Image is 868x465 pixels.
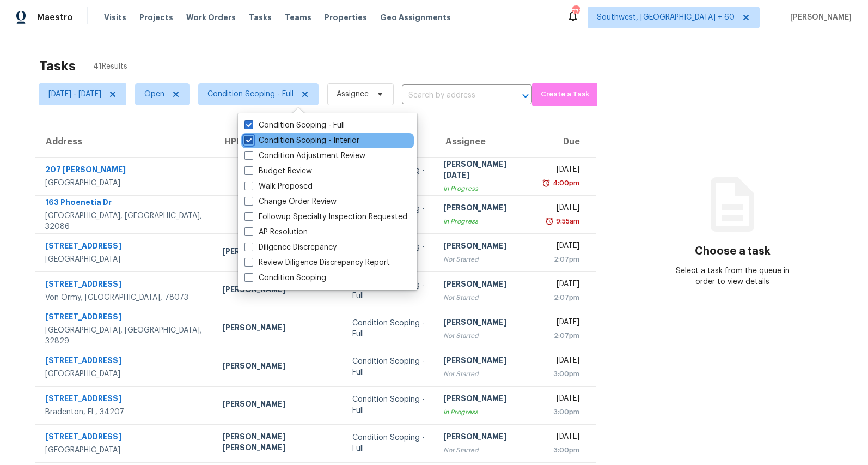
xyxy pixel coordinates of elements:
label: Condition Scoping - Full [244,120,345,131]
label: Change Order Review [244,196,337,207]
div: In Progress [443,407,527,418]
div: 4:00pm [551,178,579,189]
span: Tasks [249,14,272,21]
div: [STREET_ADDRESS] [45,240,205,254]
div: Not Started [443,330,527,341]
span: Properties [325,12,367,23]
label: AP Resolution [244,227,308,238]
div: [STREET_ADDRESS] [45,279,205,292]
div: Select a task from the queue in order to view details [674,265,792,287]
div: 9:55am [554,216,579,227]
div: Bradenton, FL, 34207 [45,407,205,418]
div: 2:07pm [544,254,579,265]
label: Review Diligence Discrepancy Report [244,257,390,268]
div: [PERSON_NAME] [PERSON_NAME] [222,431,335,456]
div: 163 Phoenetia Dr [45,197,205,210]
span: [PERSON_NAME] [786,12,852,23]
div: [DATE] [544,431,579,445]
div: [DATE] [544,393,579,407]
label: Condition Scoping [244,273,326,283]
div: 2:07pm [544,292,579,303]
div: Condition Scoping - Full [352,356,426,378]
div: Condition Scoping - Full [352,280,426,301]
div: [PERSON_NAME] [443,202,527,216]
div: Not Started [443,369,527,379]
div: Von Ormy, [GEOGRAPHIC_DATA], 78073 [45,292,205,303]
th: Address [35,126,213,157]
div: Not Started [443,292,527,303]
span: Visits [104,12,126,23]
th: Assignee [435,126,535,157]
div: [PERSON_NAME] [443,317,527,330]
span: Geo Assignments [380,12,451,23]
div: In Progress [443,183,527,194]
div: [GEOGRAPHIC_DATA] [45,254,205,265]
span: Create a Task [537,88,592,101]
label: Followup Specialty Inspection Requested [244,212,407,222]
div: [STREET_ADDRESS] [45,393,205,407]
div: [DATE] [544,355,579,369]
div: [PERSON_NAME][DATE] [443,159,527,183]
div: [GEOGRAPHIC_DATA] [45,445,205,456]
label: Walk Proposed [244,181,313,192]
div: [PERSON_NAME] [443,355,527,369]
div: 779 [572,7,579,17]
div: [PERSON_NAME] [222,398,335,412]
span: Assignee [337,89,369,100]
input: Search by address [402,87,502,104]
span: Maestro [37,12,73,23]
div: [DATE] [544,202,579,216]
span: Work Orders [186,12,236,23]
label: Condition Scoping - Interior [244,135,359,146]
span: Condition Scoping - Full [207,89,294,100]
div: [DATE] [544,240,579,254]
div: [PERSON_NAME] [222,246,335,259]
div: Not Started [443,445,527,456]
div: 3:00pm [544,369,579,379]
button: Open [518,88,533,104]
div: [PERSON_NAME] [222,284,335,298]
div: [PERSON_NAME] [443,240,527,254]
div: [PERSON_NAME] [222,360,335,374]
div: Condition Scoping - Full [352,432,426,454]
th: Due [535,126,596,157]
div: [PERSON_NAME] [222,322,335,336]
div: [DATE] [544,317,579,330]
div: [PERSON_NAME] [443,393,527,407]
div: 3:00pm [544,407,579,418]
img: Overdue Alarm Icon [542,178,551,189]
div: Not Started [443,254,527,265]
div: [GEOGRAPHIC_DATA], [GEOGRAPHIC_DATA], 32829 [45,325,205,347]
div: [PERSON_NAME] [443,279,527,292]
img: Overdue Alarm Icon [545,216,554,227]
span: Projects [139,12,173,23]
div: [GEOGRAPHIC_DATA] [45,369,205,379]
span: Southwest, [GEOGRAPHIC_DATA] + 60 [597,12,735,23]
button: Create a Task [532,83,597,106]
label: Diligence Discrepancy [244,242,337,253]
label: Budget Review [244,166,312,177]
div: [STREET_ADDRESS] [45,431,205,445]
div: Condition Scoping - Full [352,318,426,340]
div: [STREET_ADDRESS] [45,355,205,369]
div: [STREET_ADDRESS] [45,311,205,325]
div: [PERSON_NAME] [443,431,527,445]
div: In Progress [443,216,527,227]
div: Condition Scoping - Full [352,394,426,416]
div: 2:07pm [544,330,579,341]
span: 41 Results [93,61,127,72]
h3: Choose a task [695,246,771,257]
h2: Tasks [39,61,76,71]
th: HPM [213,126,344,157]
div: [GEOGRAPHIC_DATA], [GEOGRAPHIC_DATA], 32086 [45,210,205,232]
span: Open [144,89,164,100]
div: [DATE] [544,164,579,178]
div: [GEOGRAPHIC_DATA] [45,178,205,189]
span: Teams [285,12,311,23]
div: 207 [PERSON_NAME] [45,164,205,178]
div: 3:00pm [544,445,579,456]
label: Condition Adjustment Review [244,150,365,161]
div: [DATE] [544,279,579,292]
span: [DATE] - [DATE] [48,89,101,100]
